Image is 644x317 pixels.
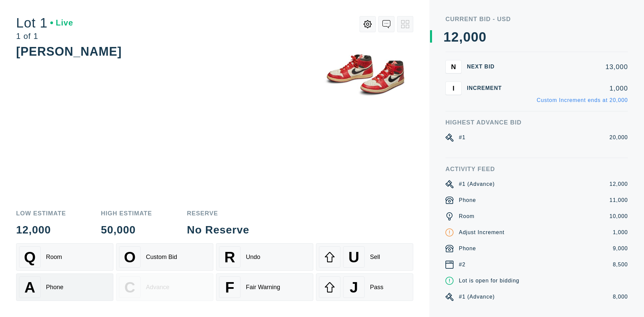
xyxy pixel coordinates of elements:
[445,166,628,172] div: Activity Feed
[451,63,456,70] span: N
[443,30,451,44] div: 1
[16,45,122,58] div: [PERSON_NAME]
[187,224,249,235] div: No Reserve
[445,82,462,95] button: I
[116,243,213,271] button: OCustom Bid
[613,261,628,269] div: 8,500
[216,243,313,271] button: RUndo
[370,284,383,291] div: Pass
[452,84,454,92] span: I
[467,64,507,69] div: Next Bid
[24,249,36,266] span: Q
[459,228,504,236] div: Adjust Increment
[246,284,280,291] div: Fair Warning
[479,30,486,44] div: 0
[467,86,507,91] div: Increment
[609,134,628,142] div: 20,000
[124,279,135,296] span: C
[350,279,358,296] span: J
[513,85,628,92] div: 1,000
[24,279,35,296] span: A
[445,119,628,125] div: Highest Advance Bid
[609,196,628,204] div: 11,000
[459,277,519,285] div: Lot is open for bidding
[246,254,260,261] div: Undo
[101,224,152,235] div: 50,000
[124,249,136,266] span: O
[459,245,476,253] div: Phone
[216,273,313,301] button: FFair Warning
[316,243,413,271] button: USell
[46,284,63,291] div: Phone
[451,30,459,44] div: 2
[459,134,466,142] div: #1
[613,228,628,236] div: 1,000
[459,30,463,164] div: ,
[609,180,628,188] div: 12,000
[370,254,380,261] div: Sell
[224,249,235,266] span: R
[16,224,66,235] div: 12,000
[613,293,628,301] div: 8,000
[316,273,413,301] button: JPass
[101,210,152,216] div: High Estimate
[16,16,73,30] div: Lot 1
[46,254,62,261] div: Room
[459,196,476,204] div: Phone
[459,261,466,269] div: #2
[459,212,475,220] div: Room
[116,273,213,301] button: CAdvance
[16,273,113,301] button: APhone
[471,30,479,44] div: 0
[225,279,234,296] span: F
[16,210,66,216] div: Low Estimate
[609,212,628,220] div: 10,000
[459,293,495,301] div: #1 (Advance)
[445,60,462,73] button: N
[445,16,628,22] div: Current Bid - USD
[537,98,628,103] div: Custom Increment ends at 20,000
[16,32,73,40] div: 1 of 1
[146,254,177,261] div: Custom Bid
[146,284,169,291] div: Advance
[16,243,113,271] button: QRoom
[50,19,73,27] div: Live
[187,210,249,216] div: Reserve
[463,30,471,44] div: 0
[613,245,628,253] div: 9,000
[348,249,359,266] span: U
[513,63,628,70] div: 13,000
[459,180,495,188] div: #1 (Advance)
